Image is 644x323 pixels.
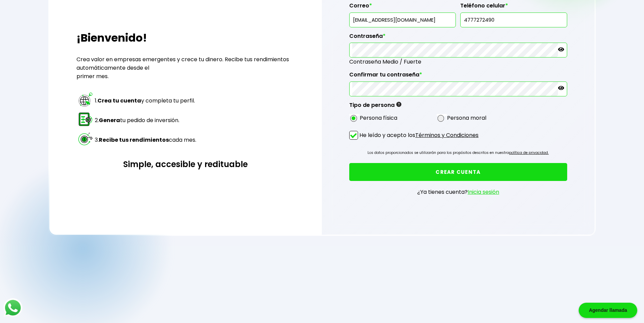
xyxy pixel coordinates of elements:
[97,97,141,105] strong: Crea tu cuenta
[349,102,401,112] label: Tipo de persona
[468,188,499,196] a: Inicia sesión
[94,91,197,110] td: 1. y completa tu perfil.
[460,2,567,13] label: Teléfono celular
[349,2,456,13] label: Correo
[76,30,294,46] h2: ¡Bienvenido!
[77,131,93,147] img: paso 3
[3,298,22,317] img: logos_whatsapp-icon.242b2217.svg
[417,188,499,196] p: ¿Ya tienes cuenta?
[77,92,93,108] img: paso 1
[359,131,479,139] p: He leído y acepto los
[579,303,637,318] div: Agendar llamada
[99,116,120,124] strong: Genera
[396,102,401,107] img: gfR76cHglkPwleuBLjWdxeZVvX9Wp6JBDmjRYY8JYDQn16A2ICN00zLTgIroGa6qie5tIuWH7V3AapTKqzv+oMZsGfMUqL5JM...
[349,33,567,43] label: Contraseña
[447,114,486,122] label: Persona moral
[99,136,169,144] strong: Recibe tus rendimientos
[349,71,567,82] label: Confirmar tu contraseña
[368,149,549,156] p: Los datos proporcionados se utilizarán para los propósitos descritos en nuestra
[76,55,294,80] p: Crea valor en empresas emergentes y crece tu dinero. Recibe tus rendimientos automáticamente desd...
[352,13,453,27] input: inversionista@gmail.com
[76,158,294,170] h3: Simple, accesible y redituable
[509,150,549,155] a: política de privacidad.
[77,111,93,127] img: paso 2
[415,131,479,139] a: Términos y Condiciones
[349,163,567,181] button: CREAR CUENTA
[360,114,397,122] label: Persona física
[94,111,197,130] td: 2. tu pedido de inversión.
[94,131,197,149] td: 3. cada mes.
[349,57,567,66] span: Contraseña Medio / Fuerte
[463,13,564,27] input: 10 dígitos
